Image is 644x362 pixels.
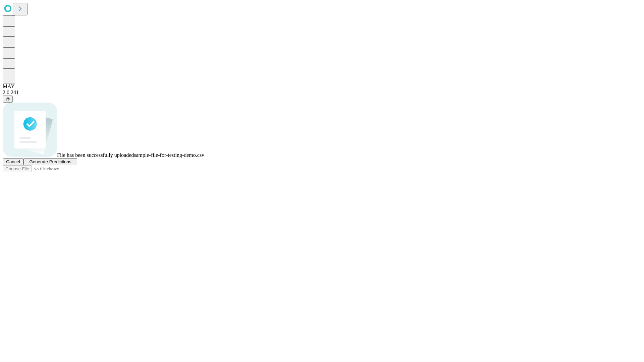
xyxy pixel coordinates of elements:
span: @ [5,97,10,102]
span: Generate Predictions [29,159,71,164]
button: Cancel [3,158,23,165]
button: Generate Predictions [23,158,77,165]
span: sample-file-for-testing-demo.csv [134,152,204,158]
span: Cancel [6,159,20,164]
div: MAY [3,83,641,89]
span: File has been successfully uploaded [57,152,134,158]
div: 2.0.241 [3,89,641,96]
button: @ [3,96,13,103]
